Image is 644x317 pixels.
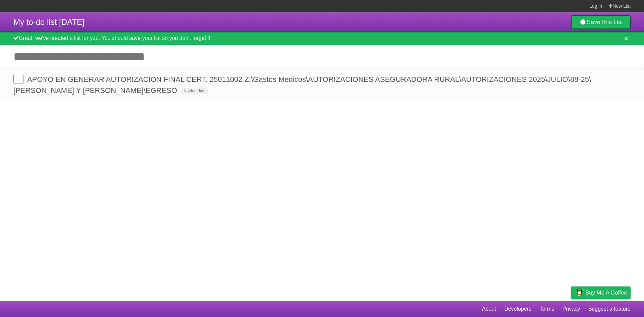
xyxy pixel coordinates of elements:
[571,15,631,29] a: SaveThis List
[600,19,623,25] b: This List
[588,303,631,315] a: Suggest a feature
[562,303,580,315] a: Privacy
[585,287,627,299] span: Buy me a coffee
[13,74,23,84] label: Done
[575,287,584,298] img: Buy me a coffee
[590,85,602,96] label: Star task
[571,286,631,299] a: Buy me a coffee
[540,303,554,315] a: Terms
[181,88,208,94] span: No due date
[504,303,531,315] a: Developers
[13,17,85,27] span: My to-do list [DATE]
[482,303,496,315] a: About
[13,75,591,95] span: APOYO EN GENERAR AUTORIZACION FINAL CERT. 25011002 Z:\Gastos Medicos\AUTORIZACIONES ASEGURADORA R...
